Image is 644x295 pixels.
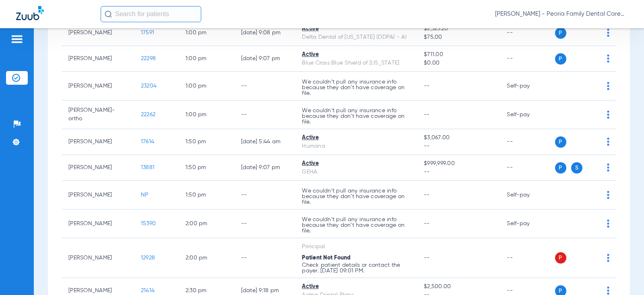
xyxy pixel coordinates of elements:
[141,83,157,89] span: 23204
[235,155,296,181] td: [DATE] 9:07 PM
[179,129,235,155] td: 1:50 PM
[179,181,235,209] td: 1:50 PM
[500,155,555,181] td: --
[607,111,609,119] img: group-dot-blue.svg
[424,282,494,291] span: $2,500.00
[10,34,23,44] img: hamburger-icon
[500,46,555,72] td: --
[62,238,134,278] td: [PERSON_NAME]
[500,238,555,278] td: --
[302,50,411,59] div: Active
[607,254,609,262] img: group-dot-blue.svg
[62,46,134,72] td: [PERSON_NAME]
[555,162,566,174] span: P
[302,79,411,96] p: We couldn’t pull any insurance info because they don’t have coverage on file.
[235,100,296,129] td: --
[302,33,411,42] div: Delta Dental of [US_STATE] (DDPA) - AI
[105,10,112,18] img: Search Icon
[555,53,566,65] span: P
[607,82,609,90] img: group-dot-blue.svg
[500,100,555,129] td: Self-pay
[141,165,155,170] span: 13881
[424,83,430,89] span: --
[424,33,494,42] span: $75.00
[607,191,609,199] img: group-dot-blue.svg
[424,221,430,226] span: --
[101,6,201,22] input: Search for patients
[424,192,430,198] span: --
[141,221,156,226] span: 15390
[179,100,235,129] td: 1:00 PM
[495,10,628,18] span: [PERSON_NAME] - Peoria Family Dental Care
[500,72,555,100] td: Self-pay
[302,142,411,151] div: Humana
[607,138,609,146] img: group-dot-blue.svg
[302,262,411,274] p: Check patient details or contact the payer. [DATE] 09:01 PM.
[179,209,235,238] td: 2:00 PM
[424,159,494,168] span: $999,999.00
[607,163,609,172] img: group-dot-blue.svg
[607,220,609,228] img: group-dot-blue.svg
[235,238,296,278] td: --
[235,181,296,209] td: --
[141,112,155,117] span: 22262
[62,20,134,46] td: [PERSON_NAME]
[500,129,555,155] td: --
[302,243,411,251] div: Principal
[235,46,296,72] td: [DATE] 9:07 PM
[179,155,235,181] td: 1:50 PM
[302,25,411,33] div: Active
[500,181,555,209] td: Self-pay
[235,20,296,46] td: [DATE] 9:08 PM
[500,20,555,46] td: --
[141,255,155,261] span: 12928
[141,56,156,61] span: 22298
[62,129,134,155] td: [PERSON_NAME]
[62,72,134,100] td: [PERSON_NAME]
[179,46,235,72] td: 1:00 PM
[302,59,411,67] div: Blue Cross Blue Shield of [US_STATE]
[302,108,411,125] p: We couldn’t pull any insurance info because they don’t have coverage on file.
[62,181,134,209] td: [PERSON_NAME]
[424,142,494,151] span: --
[62,155,134,181] td: [PERSON_NAME]
[179,72,235,100] td: 1:00 PM
[302,217,411,234] p: We couldn’t pull any insurance info because they don’t have coverage on file.
[424,50,494,59] span: $711.00
[141,139,154,144] span: 17614
[141,288,155,293] span: 21414
[302,282,411,291] div: Active
[302,255,351,261] span: Patient Not Found
[235,209,296,238] td: --
[571,162,582,174] span: S
[607,29,609,37] img: group-dot-blue.svg
[555,252,566,264] span: P
[62,209,134,238] td: [PERSON_NAME]
[607,287,609,295] img: group-dot-blue.svg
[424,59,494,67] span: $0.00
[141,192,149,198] span: NP
[555,27,566,39] span: P
[424,134,494,142] span: $3,067.00
[302,159,411,168] div: Active
[179,238,235,278] td: 2:00 PM
[302,134,411,142] div: Active
[424,25,494,33] span: $2,323.20
[500,209,555,238] td: Self-pay
[62,100,134,129] td: [PERSON_NAME]-ortho
[302,168,411,176] div: GEHA
[555,136,566,148] span: P
[424,112,430,117] span: --
[424,168,494,176] span: --
[302,188,411,205] p: We couldn’t pull any insurance info because they don’t have coverage on file.
[16,6,44,20] img: Zuub Logo
[179,20,235,46] td: 1:00 PM
[235,129,296,155] td: [DATE] 5:44 AM
[607,54,609,63] img: group-dot-blue.svg
[235,72,296,100] td: --
[141,30,154,36] span: 17591
[424,255,430,261] span: --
